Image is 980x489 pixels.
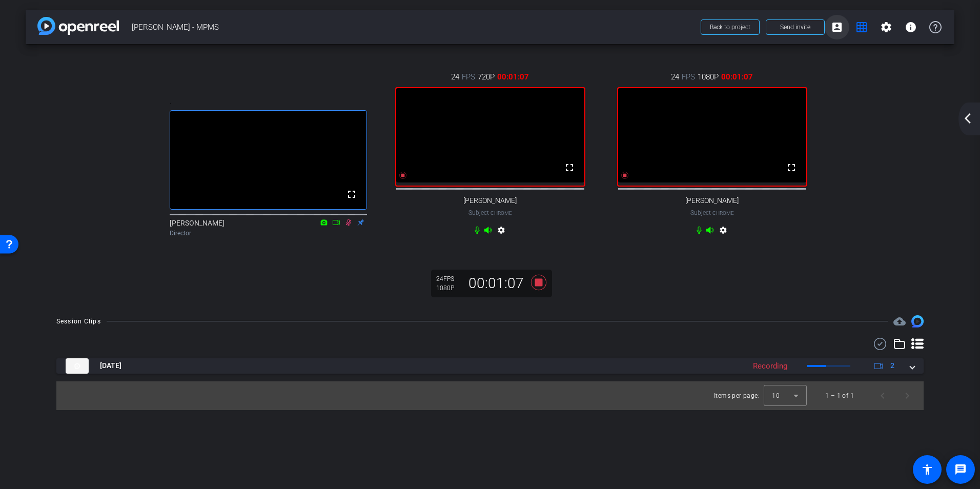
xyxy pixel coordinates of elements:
span: [PERSON_NAME] - MPMS [132,17,695,37]
mat-icon: cloud_upload [893,315,906,328]
mat-icon: accessibility [921,463,933,476]
mat-icon: settings [495,226,507,238]
div: 1 – 1 of 1 [825,391,854,401]
span: [DATE] [100,360,121,371]
span: FPS [682,71,695,83]
mat-icon: fullscreen [345,188,358,200]
span: - [711,209,712,216]
mat-icon: settings [880,21,892,33]
mat-icon: message [954,463,967,476]
mat-icon: settings [717,226,729,238]
span: - [489,209,491,216]
span: FPS [462,71,475,83]
div: 00:01:07 [462,275,530,292]
span: Send invite [780,23,810,31]
img: thumb-nail [66,358,89,374]
span: 720P [478,71,495,83]
div: [PERSON_NAME] [170,218,367,238]
div: 24 [436,275,462,283]
button: Previous page [870,383,895,408]
div: Recording [748,360,792,372]
span: Subject [690,208,734,217]
span: Back to project [710,24,750,31]
button: Send invite [766,19,825,35]
div: Items per page: [714,391,760,401]
span: Chrome [712,210,734,216]
span: 2 [890,360,894,371]
mat-icon: fullscreen [785,161,798,174]
mat-icon: account_box [831,21,843,33]
span: 24 [451,71,459,83]
span: 1080P [698,71,719,83]
span: 00:01:07 [721,71,753,83]
span: [PERSON_NAME] [685,196,739,205]
div: 1080P [436,284,462,292]
span: FPS [443,275,454,282]
span: Destinations for your clips [893,315,906,328]
mat-expansion-panel-header: thumb-nail[DATE]Recording2 [56,358,924,374]
mat-icon: grid_on [855,21,868,33]
span: Subject [468,208,512,217]
div: Director [170,229,367,238]
img: app-logo [37,17,119,35]
mat-icon: arrow_back_ios_new [962,112,974,125]
mat-icon: fullscreen [563,161,576,174]
span: Chrome [491,210,512,216]
span: 24 [671,71,679,83]
img: Session clips [911,315,924,328]
mat-icon: info [905,21,917,33]
span: 00:01:07 [497,71,529,83]
span: [PERSON_NAME] [463,196,517,205]
div: Session Clips [56,316,101,327]
button: Next page [895,383,920,408]
button: Back to project [701,19,760,35]
div: . [170,92,367,110]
